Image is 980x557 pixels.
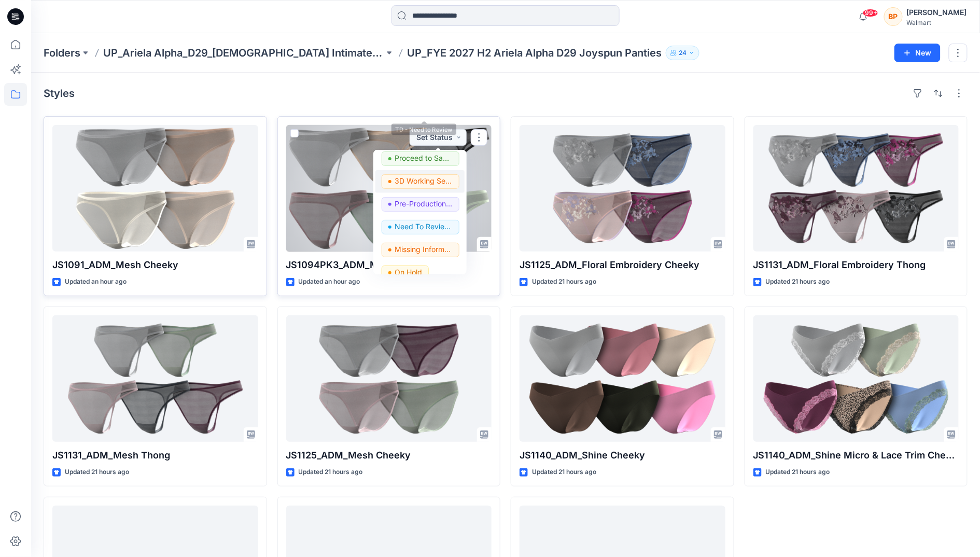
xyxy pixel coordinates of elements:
p: Updated an hour ago [65,276,127,287]
a: JS1140_ADM_Shine Cheeky [520,315,725,442]
a: JS1125_ADM_Floral Embroidery Cheeky [520,125,725,252]
div: Walmart [907,19,967,26]
p: Updated 21 hours ago [532,276,596,287]
a: JS1131_ADM_Floral Embroidery Thong [753,125,959,252]
p: Missing Information [395,243,453,256]
a: JS1125_ADM_Mesh Cheeky [286,315,492,442]
p: JS1091_ADM_Mesh Cheeky [52,258,258,272]
p: 3D Working Session - Need to Review [395,174,453,188]
div: BP [884,7,903,26]
p: JS1125_ADM_Mesh Cheeky [286,448,492,463]
p: JS1131_ADM_Mesh Thong [52,448,258,463]
button: 24 [666,46,699,60]
p: Updated an hour ago [299,276,360,287]
a: Folders [44,46,80,60]
p: JS1140_ADM_Shine Cheeky [520,448,725,463]
p: Proceed to Sample [395,151,453,165]
p: Updated 21 hours ago [766,276,830,287]
a: JS1094PK3_ADM_Mesh Thong [286,125,492,252]
p: JS1140_ADM_Shine Micro & Lace Trim Cheeky [753,448,959,463]
p: On Hold [395,266,422,279]
p: Updated 21 hours ago [766,467,830,478]
button: New [894,44,941,62]
a: JS1131_ADM_Mesh Thong [52,315,258,442]
p: 24 [679,47,687,59]
p: UP_FYE 2027 H2 Ariela Alpha D29 Joyspun Panties [407,46,662,60]
p: Updated 21 hours ago [532,467,596,478]
p: JS1131_ADM_Floral Embroidery Thong [753,258,959,272]
a: UP_Ariela Alpha_D29_[DEMOGRAPHIC_DATA] Intimates - Joyspun [103,46,384,60]
p: Pre-Production Approved [395,197,453,211]
p: Updated 21 hours ago [65,467,129,478]
h4: Styles [44,87,75,100]
p: Need To Review - Design/PD/Tech [395,220,453,233]
a: JS1091_ADM_Mesh Cheeky [52,125,258,252]
p: JS1125_ADM_Floral Embroidery Cheeky [520,258,725,272]
a: JS1140_ADM_Shine Micro & Lace Trim Cheeky [753,315,959,442]
span: 99+ [863,9,878,17]
div: [PERSON_NAME] [907,6,967,19]
p: JS1094PK3_ADM_Mesh Thong [286,258,492,272]
p: Updated 21 hours ago [299,467,363,478]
